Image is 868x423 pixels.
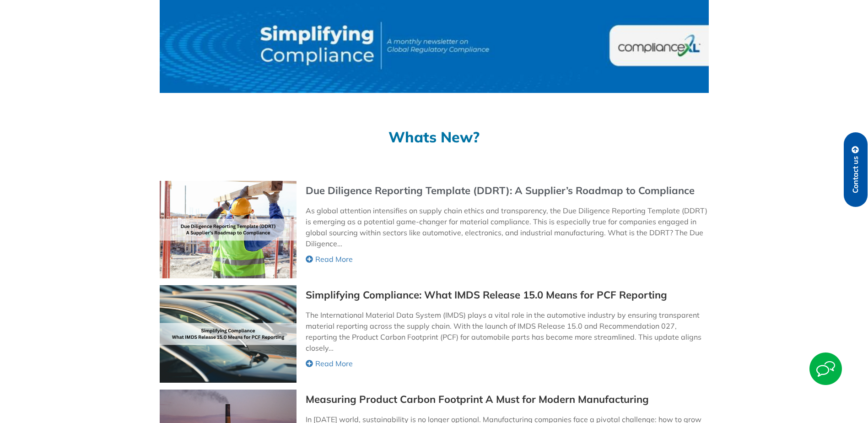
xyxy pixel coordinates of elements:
h2: Whats New? [160,130,709,144]
a: Contact us [844,132,868,207]
a: Simplifying Compliance: What IMDS Release 15.0 Means for PCF Reporting [306,290,667,300]
span: Read More [315,358,353,369]
a: Due Diligence Reporting Template (DDRT): A Supplier’s Roadmap to Compliance [306,185,695,196]
a: Read More [306,358,708,369]
span: Read More [315,254,353,265]
p: The International Material Data System (IMDS) plays a vital role in the automotive industry by en... [306,309,708,353]
span: Contact us [852,156,860,193]
img: Start Chat [809,352,842,385]
a: Read More [306,254,708,265]
p: As global attention intensifies on supply chain ethics and transparency, the Due Diligence Report... [306,205,708,249]
a: Measuring Product Carbon Footprint A Must for Modern Manufacturing [306,394,649,405]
